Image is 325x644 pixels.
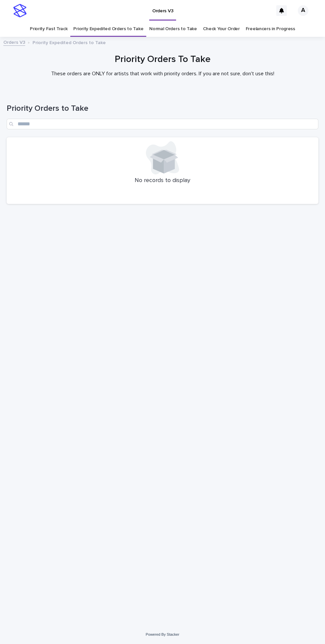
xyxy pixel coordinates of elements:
[13,4,27,17] img: stacker-logo-s-only.png
[149,21,197,37] a: Normal Orders to Take
[30,21,67,37] a: Priority Fast Track
[246,21,295,37] a: Freelancers in Progress
[32,38,106,46] p: Priority Expedited Orders to Take
[298,5,308,16] div: A
[203,21,240,37] a: Check Your Order
[30,71,295,77] p: These orders are ONLY for artists that work with priority orders. If you are not sure, don't use ...
[73,21,143,37] a: Priority Expedited Orders to Take
[3,38,25,46] a: Orders V3
[7,54,318,65] h1: Priority Orders To Take
[146,632,179,636] a: Powered By Stacker
[11,177,314,184] p: No records to display
[7,119,318,129] input: Search
[7,104,318,113] h1: Priority Orders to Take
